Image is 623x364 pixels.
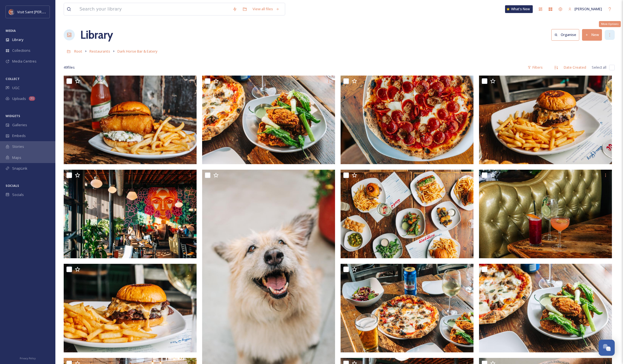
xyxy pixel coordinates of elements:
[202,76,335,164] img: ext_1759247440.210771_sarah@darkhorsestp.com-DarkHorse-8719.jpg
[12,122,27,128] span: Galleries
[117,48,158,55] a: Dark Horse Bar & Eatery
[29,96,35,101] div: 31
[12,155,21,160] span: Maps
[74,48,82,55] a: Root
[12,37,23,42] span: Library
[6,77,20,81] span: COLLECT
[12,85,20,91] span: UGC
[64,76,197,164] img: ext_1759247443.895242_sarah@darkhorsestp.com-DarkHorse-9432.jpg
[64,65,75,70] span: 49 file s
[599,340,615,356] button: Open Chat
[6,29,16,33] span: MEDIA
[479,170,612,258] img: keni@krosalesphotography.com-DarkHorse-8965.jpg
[6,114,20,118] span: WIDGETS
[505,5,533,13] a: What's New
[592,65,606,70] span: Select all
[565,4,605,14] a: [PERSON_NAME]
[12,96,26,101] span: Uploads
[12,59,37,64] span: Media Centres
[12,48,30,53] span: Collections
[117,49,158,54] span: Dark Horse Bar & Eatery
[77,3,230,15] input: Search your library
[341,264,473,352] img: keni@krosalesphotography.com-DarkHorse-8720.jpg
[20,357,36,360] span: Privacy Policy
[341,76,473,164] img: ext_1759247439.646761_sarah@darkhorsestp.com-DarkHorse-7861.jpg
[6,184,19,188] span: SOCIALS
[89,49,110,54] span: Restaurants
[12,166,27,171] span: SnapLink
[89,48,110,55] a: Restaurants
[12,133,26,138] span: Embeds
[64,264,197,352] img: keni@krosalesphotography.com-DarkHorse-9332.jpg
[80,27,113,43] a: Library
[12,192,24,197] span: Socials
[64,170,197,258] img: ext_1759247438.393467_sarah@darkhorsestp.com-DarkHorse-7815.jpg
[561,62,589,73] div: Date Created
[551,29,579,40] button: Organise
[12,144,24,149] span: Stories
[250,4,282,14] a: View all files
[341,170,473,258] img: keni@krosalesphotography.com-DarkHorse-9382.jpg
[479,264,612,352] img: keni@krosalesphotography.com-DarkHorse-8715.jpg
[599,21,621,27] div: More Options
[479,76,612,164] img: ext_1759247439.176743_sarah@darkhorsestp.com-DarkHorse-9366.jpg
[9,9,14,15] img: Visit%20Saint%20Paul%20Updated%20Profile%20Image.jpg
[74,49,82,54] span: Root
[20,355,36,361] a: Privacy Policy
[575,6,602,11] span: [PERSON_NAME]
[17,9,61,14] span: Visit Saint [PERSON_NAME]
[525,62,545,73] div: Filters
[582,29,602,40] button: New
